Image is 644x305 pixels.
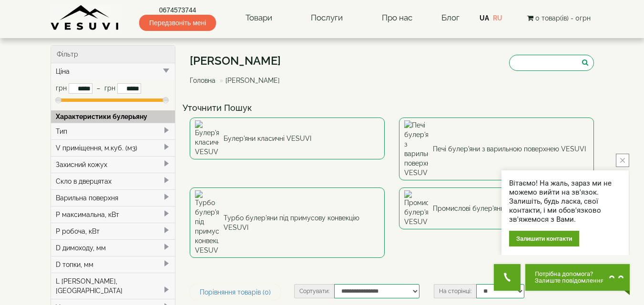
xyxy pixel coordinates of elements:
[195,120,219,157] img: Булер'яни класичні VESUVI
[195,190,219,255] img: Турбо булер'яни під примусову конвекцію VESUVI
[493,14,502,22] a: RU
[139,5,216,15] a: 0674573744
[535,14,591,22] span: 0 товар(ів) - 0грн
[441,13,460,22] a: Блог
[51,139,175,156] div: V приміщення, м.куб. (м3)
[480,14,489,22] a: UA
[51,256,175,273] div: D топки, мм
[56,84,67,92] span: грн
[97,84,100,92] span: –
[525,264,630,291] button: Chat button
[294,284,334,298] label: Сортувати:
[236,7,282,29] a: Товари
[494,264,521,291] button: Get Call button
[217,76,280,85] li: [PERSON_NAME]
[399,187,594,229] a: Промислові булер'яни VESUVI Промислові булер'яни VESUVI
[535,277,604,284] span: Залиште повідомлення
[139,15,216,31] span: Передзвоніть мені
[524,13,593,23] button: 0 товар(ів) - 0грн
[51,239,175,256] div: D димоходу, мм
[104,84,115,92] span: грн
[535,271,604,277] span: Потрібна допомога?
[301,7,352,29] a: Послуги
[51,156,175,173] div: Захисний кожух
[190,55,287,67] h1: [PERSON_NAME]
[372,7,422,29] a: Про нас
[399,118,594,180] a: Печі булер'яни з варильною поверхнею VESUVI Печі булер'яни з варильною поверхнею VESUVI
[51,273,175,299] div: L [PERSON_NAME], [GEOGRAPHIC_DATA]
[190,77,215,84] a: Головна
[51,189,175,206] div: Варильна поверхня
[51,223,175,239] div: P робоча, кВт
[190,118,385,159] a: Булер'яни класичні VESUVI Булер'яни класичні VESUVI
[190,187,385,258] a: Турбо булер'яни під примусову конвекцію VESUVI Турбо булер'яни під примусову конвекцію VESUVI
[51,173,175,189] div: Скло в дверцятах
[51,110,175,123] div: Характеристики булерьяну
[51,63,175,79] div: Ціна
[51,206,175,223] div: P максимальна, кВт
[51,123,175,139] div: Тип
[434,284,476,298] label: На сторінці:
[183,103,601,113] h4: Уточнити Пошук
[509,179,621,224] div: Вітаємо! На жаль, зараз ми не можемо вийти на зв'язок. Залишіть, будь ласка, свої контакти, і ми ...
[51,5,120,31] img: Завод VESUVI
[51,46,175,63] div: Фільтр
[190,284,281,300] a: Порівняння товарів (0)
[404,120,428,177] img: Печі булер'яни з варильною поверхнею VESUVI
[404,190,428,226] img: Промислові булер'яни VESUVI
[509,231,579,246] div: Залишити контакти
[616,154,629,167] button: close button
